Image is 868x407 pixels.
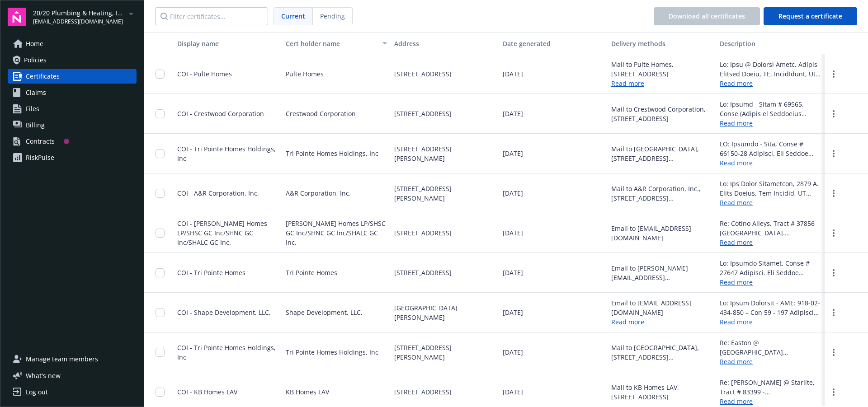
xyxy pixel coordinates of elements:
[828,387,839,398] a: more
[503,387,523,397] span: [DATE]
[611,144,712,163] div: Mail to [GEOGRAPHIC_DATA], [STREET_ADDRESS][PERSON_NAME]
[26,371,61,380] span: What ' s new
[26,385,48,399] div: Log out
[8,118,137,132] a: Billing
[394,303,495,322] span: [GEOGRAPHIC_DATA][PERSON_NAME]
[611,224,712,243] div: Email to [EMAIL_ADDRESS][DOMAIN_NAME]
[669,12,745,20] span: Download all certificates
[177,70,232,78] span: COI - Pulte Homes
[177,308,271,317] span: COI - Shape Development, LLC,
[394,184,495,203] span: [STREET_ADDRESS][PERSON_NAME]
[611,343,712,362] div: Mail to [GEOGRAPHIC_DATA], [STREET_ADDRESS][PERSON_NAME]
[26,134,55,149] div: Contracts
[778,12,842,20] span: Request a certificate
[286,69,324,79] span: Pulte Homes
[8,85,137,100] a: Claims
[608,33,716,54] button: Delivery methods
[503,188,523,198] span: [DATE]
[26,352,98,366] span: Manage team members
[503,69,523,79] span: [DATE]
[720,99,821,118] div: Lo: Ipsumd - Sitam # 69565. Conse (Adipis el Seddoeius Temporincid UTL); Etdolorem Aliquaenima mi...
[828,188,839,199] a: more
[155,7,268,25] input: Filter certificates...
[394,387,452,397] span: [STREET_ADDRESS]
[503,268,523,277] span: [DATE]
[156,348,165,357] input: Toggle Row Selected
[177,268,245,277] span: COI - Tri Pointe Homes
[394,228,452,238] span: [STREET_ADDRESS]
[828,148,839,159] a: more
[720,39,821,48] div: Description
[720,238,821,247] a: Read more
[611,39,712,48] div: Delivery methods
[8,8,26,26] img: navigator-logo.svg
[286,109,356,118] span: Crestwood Corporation
[8,102,137,116] a: Files
[611,104,712,123] div: Mail to Crestwood Corporation, [STREET_ADDRESS]
[156,109,165,118] input: Toggle Row Selected
[716,33,825,54] button: Description
[8,134,137,149] a: Contracts
[313,8,352,25] span: Pending
[828,267,839,278] a: more
[8,352,137,366] a: Manage team members
[26,69,60,84] span: Certificates
[286,308,363,317] span: Shape Development, LLC,
[33,18,126,26] span: [EMAIL_ADDRESS][DOMAIN_NAME]
[611,383,712,402] div: Mail to KB Homes LAV, [STREET_ADDRESS]
[394,144,495,163] span: [STREET_ADDRESS][PERSON_NAME]
[611,79,644,88] a: Read more
[720,397,821,406] a: Read more
[156,229,165,238] input: Toggle Row Selected
[26,37,43,51] span: Home
[174,33,282,54] button: Display name
[156,70,165,79] input: Toggle Row Selected
[720,357,821,366] a: Read more
[720,258,821,277] div: Lo: Ipsumdo Sitamet, Conse # 27647 Adipisci. Eli Seddoe Tempo, Incid, utl etdol Magnaaliqua, eni ...
[611,318,644,326] a: Read more
[503,308,523,317] span: [DATE]
[720,219,821,238] div: Re: Cotino Alleys, Tract # 37856 [GEOGRAPHIC_DATA]. [PERSON_NAME] Homes LP/SHSC GC Inc/SHNC GC In...
[8,150,137,165] a: RiskPulse
[33,8,126,18] span: 20/20 Plumbing & Heating, Inc.
[8,69,137,84] a: Certificates
[286,39,377,48] div: Cert holder name
[828,347,839,358] a: more
[33,8,137,26] button: 20/20 Plumbing & Heating, Inc.[EMAIL_ADDRESS][DOMAIN_NAME]arrowDropDown
[8,371,75,380] button: What's new
[720,378,821,397] div: Re: [PERSON_NAME] @ Starlite, Tract # 83399 - [GEOGRAPHIC_DATA]. KB Home Greater Los Angeles Inc....
[720,139,821,158] div: LO: Ipsumdo - Sita, Conse # 66150-28 Adipisci. Eli Seddoe Tempo, Incid, utl etdol Magnaaliqua, en...
[720,158,821,168] a: Read more
[720,338,821,357] div: Re: Easton @ [GEOGRAPHIC_DATA][PERSON_NAME] # 20312-2 Chino. Tri Pointe Homes Holdings, Inc. and ...
[286,387,329,397] span: KB Homes LAV
[177,219,267,247] span: COI - [PERSON_NAME] Homes LP/SHSC GC Inc/SHNC GC Inc/SHALC GC Inc.
[156,268,165,277] input: Toggle Row Selected
[286,268,337,277] span: Tri Pointe Homes
[26,118,45,132] span: Billing
[177,39,278,48] div: Display name
[156,189,165,198] input: Toggle Row Selected
[126,8,137,19] a: arrowDropDown
[503,109,523,118] span: [DATE]
[282,33,391,54] button: Cert holder name
[611,263,712,282] div: Email to [PERSON_NAME][EMAIL_ADDRESS][PERSON_NAME][DOMAIN_NAME]
[26,102,39,116] span: Files
[503,149,523,158] span: [DATE]
[611,184,712,203] div: Mail to A&R Corporation, Inc., [STREET_ADDRESS][PERSON_NAME]
[720,179,821,198] div: Lo: Ips Dolor Sitametcon, 2879 A. Elits Doeius, Tem Incidid, UT 23532 L&E Doloremagna, Ali.; ENIm...
[177,343,276,361] span: COI - Tri Pointe Homes Holdings, Inc
[720,298,821,317] div: Lo: Ipsum Dolorsit - AME: 918-02-434-850 – Con 59 - 197 Adipisci Elits, Doeiusm Temp, IN 64948 UT...
[720,79,821,88] a: Read more
[156,308,165,317] input: Toggle Row Selected
[8,37,137,51] a: Home
[177,189,259,197] span: COI - A&R Corporation, Inc.
[177,145,276,163] span: COI - Tri Pointe Homes Holdings, Inc
[286,347,378,357] span: Tri Pointe Homes Holdings, Inc
[286,188,351,198] span: A&R Corporation, Inc.
[611,60,712,79] div: Mail to Pulte Homes, [STREET_ADDRESS]
[286,149,378,158] span: Tri Pointe Homes Holdings, Inc
[394,109,452,118] span: [STREET_ADDRESS]
[503,347,523,357] span: [DATE]
[156,149,165,158] input: Toggle Row Selected
[394,268,452,277] span: [STREET_ADDRESS]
